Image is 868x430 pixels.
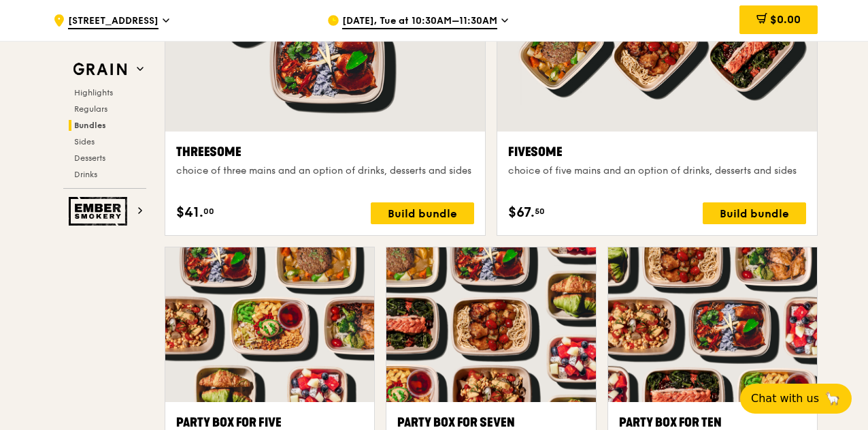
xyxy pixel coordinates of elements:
div: Fivesome [508,142,806,162]
span: Desserts [74,153,105,163]
span: [STREET_ADDRESS] [68,14,158,29]
span: 00 [203,206,214,217]
span: Drinks [74,170,97,179]
span: Sides [74,137,95,147]
span: Highlights [74,88,113,97]
span: Regulars [74,104,107,114]
div: choice of three mains and an option of drinks, desserts and sides [176,164,474,178]
span: $0.00 [770,13,801,26]
span: Chat with us [751,390,819,407]
span: 🦙 [824,390,841,407]
div: Threesome [176,142,474,162]
div: Build bundle [371,202,474,224]
div: choice of five mains and an option of drinks, desserts and sides [508,164,806,178]
span: 50 [535,206,545,217]
div: Build bundle [703,202,806,224]
img: Grain web logo [69,57,131,82]
span: $67. [508,202,535,223]
span: [DATE], Tue at 10:30AM–11:30AM [342,14,497,29]
img: Ember Smokery web logo [69,197,131,226]
span: Bundles [74,121,106,130]
span: $41. [176,202,203,223]
button: Chat with us🦙 [740,384,852,414]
